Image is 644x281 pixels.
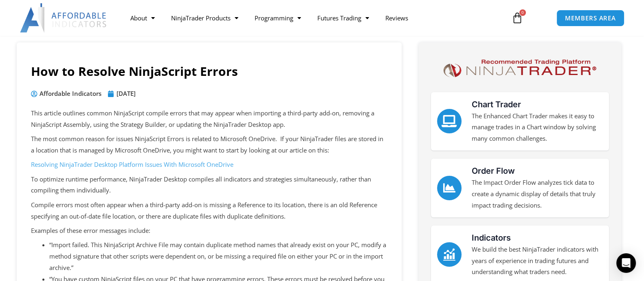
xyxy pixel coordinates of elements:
[163,9,246,27] a: NinjaTrader Products
[472,111,603,145] p: The Enhanced Chart Trader makes it easy to manage trades in a Chart window by solving many common...
[116,89,136,97] time: [DATE]
[440,57,600,80] img: NinjaTrader Logo | Affordable Indicators – NinjaTrader
[519,9,526,16] span: 0
[31,108,387,131] p: This article outlines common NinjaScript compile errors that may appear when importing a third-pa...
[31,199,387,222] p: Compile errors most often appear when a third-party add-on is missing a Reference to its location...
[37,88,101,100] span: Affordable Indicators
[31,63,387,80] h1: How to Resolve NinjaScript Errors
[31,160,233,168] a: Resolving NinjaTrader Desktop Platform Issues With Microsoft OneDrive
[472,244,603,278] p: We build the best NinjaTrader indicators with years of experience in trading futures and understa...
[122,9,502,27] nav: Menu
[556,10,624,27] a: MEMBERS AREA
[499,6,535,30] a: 0
[31,174,387,197] p: To optimize runtime performance, NinjaTrader Desktop compiles all indicators and strategies simul...
[31,133,387,156] p: The most common reason for issues NinjaScript Errors is related to Microsoft OneDrive. If your Ni...
[20,3,108,33] img: LogoAI | Affordable Indicators – NinjaTrader
[437,109,462,133] a: Chart Trader
[309,9,377,27] a: Futures Trading
[122,9,163,27] a: About
[49,239,387,274] li: “Import failed. This NinjaScript Archive File may contain duplicate method names that already exi...
[472,100,521,109] a: Chart Trader
[437,242,462,267] a: Indicators
[472,166,515,176] a: Order Flow
[616,253,636,273] div: Open Intercom Messenger
[246,9,309,27] a: Programming
[472,177,603,211] p: The Impact Order Flow analyzes tick data to create a dynamic display of details that truly impact...
[472,233,511,243] a: Indicators
[437,176,462,200] a: Order Flow
[565,15,616,21] span: MEMBERS AREA
[377,9,416,27] a: Reviews
[31,225,387,237] p: Examples of these error messages include:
